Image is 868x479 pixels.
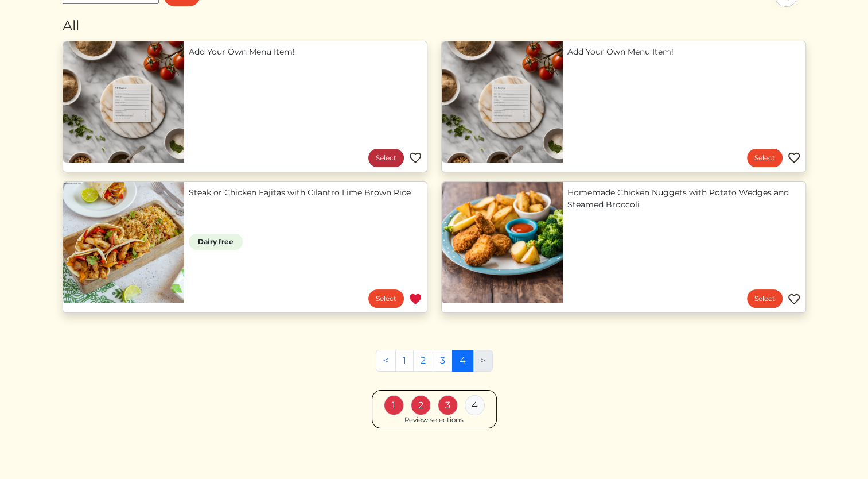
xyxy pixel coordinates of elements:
[433,350,453,372] a: 3
[452,350,473,372] a: 4
[368,149,404,167] a: Select
[787,151,801,165] img: Favorite menu item
[368,289,404,308] a: Select
[438,395,458,415] div: 3
[567,46,801,58] a: Add Your Own Menu Item!
[408,151,422,165] img: Favorite menu item
[384,395,404,415] div: 1
[395,350,414,372] a: 1
[787,292,801,306] img: Favorite menu item
[376,350,493,381] nav: Pages
[465,395,485,415] div: 4
[63,16,806,36] div: All
[189,46,422,58] a: Add Your Own Menu Item!
[372,390,497,428] a: 1 2 3 4 Review selections
[411,395,431,415] div: 2
[189,187,422,199] a: Steak or Chicken Fajitas with Cilantro Lime Brown Rice
[747,149,783,167] a: Select
[404,415,464,426] div: Review selections
[376,350,396,372] a: Previous
[413,350,433,372] a: 2
[747,289,783,308] a: Select
[408,292,422,306] img: Favorite menu item
[567,187,801,211] a: Homemade Chicken Nuggets with Potato Wedges and Steamed Broccoli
